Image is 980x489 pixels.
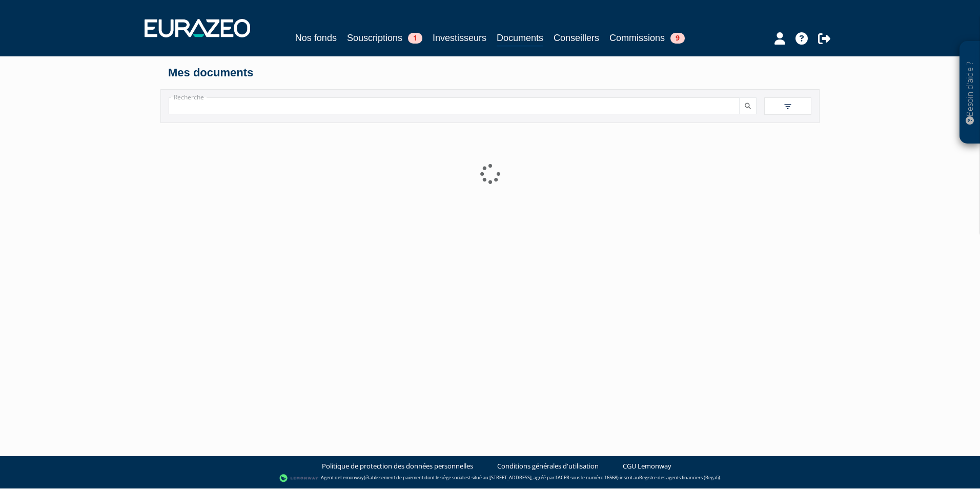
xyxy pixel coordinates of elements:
a: Conditions générales d'utilisation [497,461,599,471]
a: Politique de protection des données personnelles [322,461,473,471]
input: Recherche [169,97,740,114]
a: Nos fonds [295,31,337,45]
img: 1732889491-logotype_eurazeo_blanc_rvb.png [145,19,250,37]
p: Besoin d'aide ? [964,47,976,139]
a: Conseillers [554,31,599,45]
img: logo-lemonway.png [279,473,319,483]
a: Commissions9 [609,31,685,45]
img: filter.svg [783,102,792,111]
a: CGU Lemonway [623,461,671,471]
a: Souscriptions1 [347,31,422,45]
span: 1 [408,33,422,44]
a: Documents [497,31,543,47]
a: Lemonway [340,475,364,481]
a: Investisseurs [433,31,486,45]
h4: Mes documents [168,67,812,79]
a: Registre des agents financiers (Regafi) [639,475,720,481]
span: 9 [670,33,685,44]
div: - Agent de (établissement de paiement dont le siège social est situé au [STREET_ADDRESS], agréé p... [10,473,970,483]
